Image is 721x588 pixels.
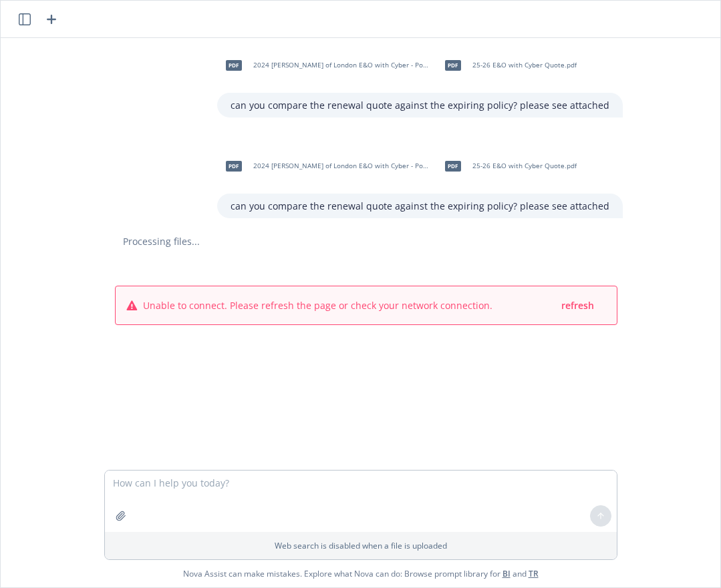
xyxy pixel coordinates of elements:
p: Web search is disabled when a file is uploaded [113,540,609,551]
span: 25-26 E&O with Cyber Quote.pdf [472,162,577,170]
span: pdf [445,161,461,171]
span: Nova Assist can make mistakes. Explore what Nova can do: Browse prompt library for and [183,560,539,587]
a: TR [529,568,539,579]
div: pdf2024 [PERSON_NAME] of London E&O with Cyber - Policy.pdf [217,150,431,183]
p: can you compare the renewal quote against the expiring policy? please see attached [231,98,609,112]
span: pdf [445,60,461,70]
span: refresh [561,299,594,312]
div: pdf25-26 E&O with Cyber Quote.pdf [436,150,579,183]
p: can you compare the renewal quote against the expiring policy? please see attached [231,199,609,213]
span: Unable to connect. Please refresh the page or check your network connection. [143,298,492,312]
span: 25-26 E&O with Cyber Quote.pdf [472,61,577,69]
div: pdf25-26 E&O with Cyber Quote.pdf [436,49,579,82]
a: BI [502,568,511,579]
div: pdf2024 [PERSON_NAME] of London E&O with Cyber - Policy.pdf [217,49,431,82]
span: pdf [226,60,242,70]
span: 2024 [PERSON_NAME] of London E&O with Cyber - Policy.pdf [253,162,428,170]
span: 2024 [PERSON_NAME] of London E&O with Cyber - Policy.pdf [253,61,428,69]
div: Processing files... [110,234,623,248]
button: refresh [560,297,595,314]
span: pdf [226,161,242,171]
